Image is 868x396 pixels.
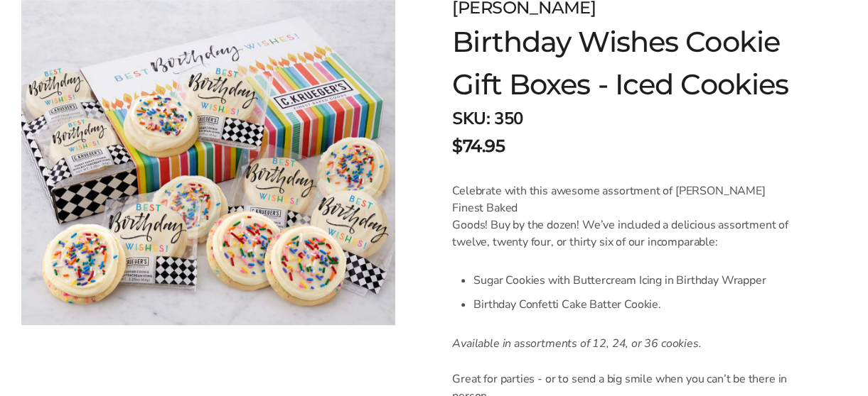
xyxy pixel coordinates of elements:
span: 350 [494,107,523,130]
em: Available in assortments of 12, 24, or 36 cookies. [452,336,701,351]
li: Birthday Confetti Cake Batter Cookie. [473,292,797,317]
p: Celebrate with this awesome assortment of [PERSON_NAME] Finest Baked Goods! Buy by the dozen! We’... [452,182,797,251]
li: Sugar Cookies with Buttercream Icing in Birthday Wrapper [473,268,797,292]
span: $74.95 [452,133,505,159]
h1: Birthday Wishes Cookie Gift Boxes - Iced Cookies [452,21,797,106]
strong: SKU: [452,107,490,130]
iframe: Sign Up via Text for Offers [11,342,147,385]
